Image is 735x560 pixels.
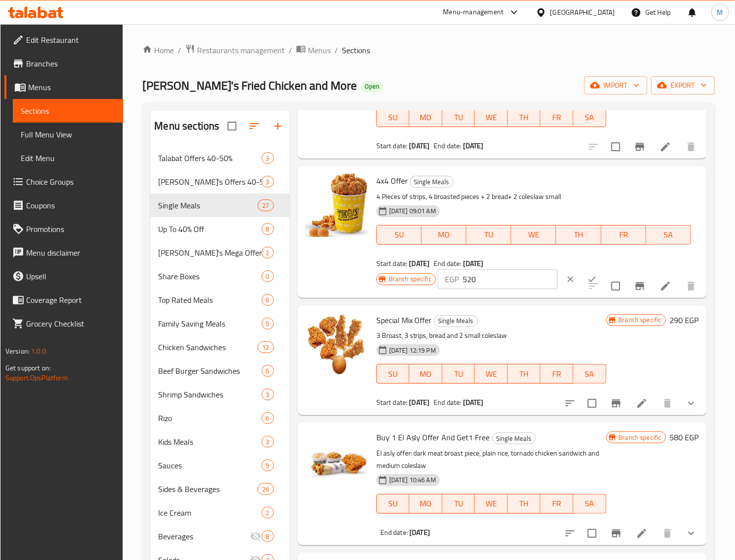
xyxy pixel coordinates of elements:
[13,146,123,170] a: Edit Menu
[467,225,511,245] button: TU
[601,225,646,245] button: FR
[463,139,484,152] b: [DATE]
[380,526,408,539] span: End date:
[442,494,475,514] button: TU
[381,110,405,125] span: SU
[262,248,273,258] span: 2
[646,225,691,245] button: SA
[158,412,261,424] span: Rizo
[659,79,707,92] span: export
[26,58,115,69] span: Branches
[4,312,123,335] a: Grocery Checklist
[550,7,615,18] div: [GEOGRAPHIC_DATA]
[582,393,602,414] span: Select to update
[385,206,440,216] span: [DATE] 09:01 AM
[305,174,368,237] img: 4x4 Offer
[515,228,552,242] span: WE
[262,177,273,187] span: 3
[650,228,687,242] span: SA
[258,343,273,352] span: 12
[262,247,274,259] div: items
[158,223,261,235] span: Up To 40% Off
[150,501,289,525] div: Ice Cream2
[544,110,569,125] span: FR
[158,247,261,259] div: Tiko's Mega Offers
[409,107,442,127] button: MO
[512,496,537,511] span: TH
[660,141,671,153] a: Edit menu item
[150,477,289,501] div: Sides & Beverages26
[142,44,174,56] a: Home
[434,257,462,270] span: End date:
[150,312,289,335] div: Family Saving Meals5
[4,217,123,241] a: Promotions
[158,176,261,188] div: Tiko's Offers 40-50% Off
[413,110,438,125] span: MO
[262,436,274,448] div: items
[376,430,490,445] span: Buy 1 El Asly Offer And Get1 Free
[26,176,115,188] span: Choice Groups
[508,364,541,384] button: TH
[158,389,261,400] span: Shrimp Sandwiches
[605,228,642,242] span: FR
[262,414,273,423] span: 6
[409,364,442,384] button: MO
[158,199,258,211] span: Single Meals
[197,44,285,56] span: Restaurants management
[150,383,289,406] div: Shrimp Sandwiches3
[434,315,478,327] div: Single Meals
[615,315,666,325] span: Branch specific
[670,430,699,444] h6: 580 EGP
[305,430,368,494] img: Buy 1 El Asly Offer And Get1 Free
[258,201,273,210] span: 27
[604,392,628,415] button: Branch-specific-item
[258,199,273,211] div: items
[413,496,438,511] span: MO
[150,335,289,359] div: Chicken Sandwiches12
[296,44,331,57] a: Menus
[5,371,68,384] a: Support.OpsPlatform
[628,274,652,298] button: Branch-specific-item
[4,52,123,75] a: Branches
[434,139,462,152] span: End date:
[242,114,266,138] span: Sort sections
[150,217,289,241] div: Up To 40% Off8
[158,436,261,448] span: Kids Meals
[158,530,249,542] span: Beverages
[262,412,274,424] div: items
[717,7,723,18] span: M
[409,139,430,152] b: [DATE]
[511,225,556,245] button: WE
[492,432,536,444] div: Single Meals
[185,44,285,57] a: Restaurants management
[222,116,242,136] span: Select all sections
[385,274,435,284] span: Branch specific
[560,228,597,242] span: TH
[445,273,459,285] p: EGP
[577,367,602,381] span: SA
[577,496,602,511] span: SA
[158,247,261,259] span: [PERSON_NAME]'s Mega Offers
[178,44,181,56] li: /
[26,294,115,306] span: Coverage Report
[560,268,581,290] button: clear
[434,315,477,327] span: Single Meals
[150,241,289,264] div: [PERSON_NAME]'s Mega Offers2
[28,81,115,93] span: Menus
[26,34,115,46] span: Edit Restaurant
[5,345,30,358] span: Version:
[158,176,261,188] span: [PERSON_NAME]'s Offers 40-50% Off
[158,152,261,164] span: Talabat Offers 40-50%
[376,173,408,188] span: 4x4 Offer
[262,437,273,447] span: 3
[475,107,508,127] button: WE
[442,364,475,384] button: TU
[512,110,537,125] span: TH
[262,532,273,541] span: 8
[628,135,652,159] button: Branch-specific-item
[26,247,115,259] span: Menu disclaimer
[158,270,261,282] span: Share Boxes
